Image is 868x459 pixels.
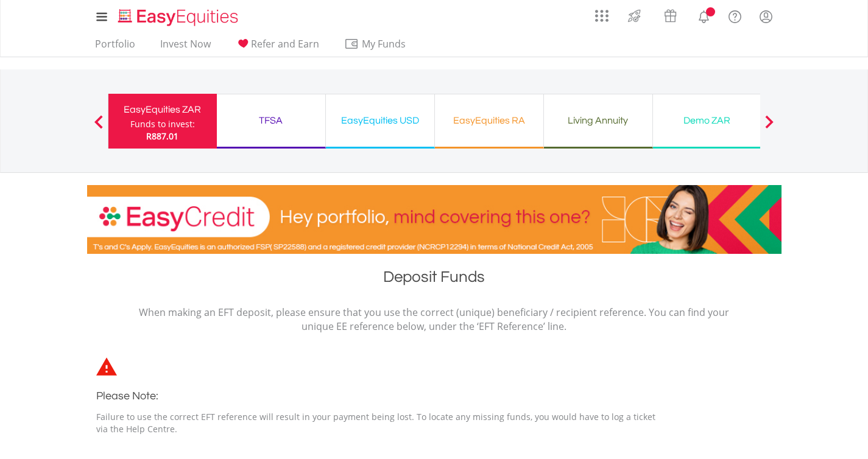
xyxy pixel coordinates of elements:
a: FAQ's and Support [719,3,750,27]
a: Notifications [688,3,719,27]
div: EasyEquities USD [333,112,427,129]
div: EasyEquities RA [442,112,536,129]
div: Living Annuity [551,112,645,129]
button: Next [757,121,782,133]
h1: Deposit Funds [87,266,782,293]
div: Funds to invest: [130,118,195,130]
a: Home page [113,3,243,27]
img: EasyCredit Promotion Banner [87,185,782,254]
img: grid-menu-icon.svg [595,9,609,23]
a: Portfolio [90,38,140,57]
div: Demo ZAR [660,112,754,129]
span: Refer and Earn [251,37,319,51]
h3: Please Note: [96,388,669,405]
img: EasyEquities_Logo.png [116,7,243,27]
a: Invest Now [155,38,216,57]
a: My Profile [750,3,782,30]
a: AppsGrid [587,3,616,23]
a: Refer and Earn [231,38,324,57]
p: When making an EFT deposit, please ensure that you use the correct (unique) beneficiary / recipie... [139,306,730,334]
span: R887.01 [146,130,178,142]
div: EasyEquities ZAR [116,101,210,118]
img: statements-icon-error-satrix.svg [96,357,117,376]
div: TFSA [224,112,318,129]
img: thrive-v2.svg [624,6,644,26]
button: Previous [86,121,111,133]
p: Failure to use the correct EFT reference will result in your payment being lost. To locate any mi... [96,411,669,435]
a: Vouchers [652,3,688,26]
img: vouchers-v2.svg [660,6,680,26]
span: My Funds [344,36,424,52]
